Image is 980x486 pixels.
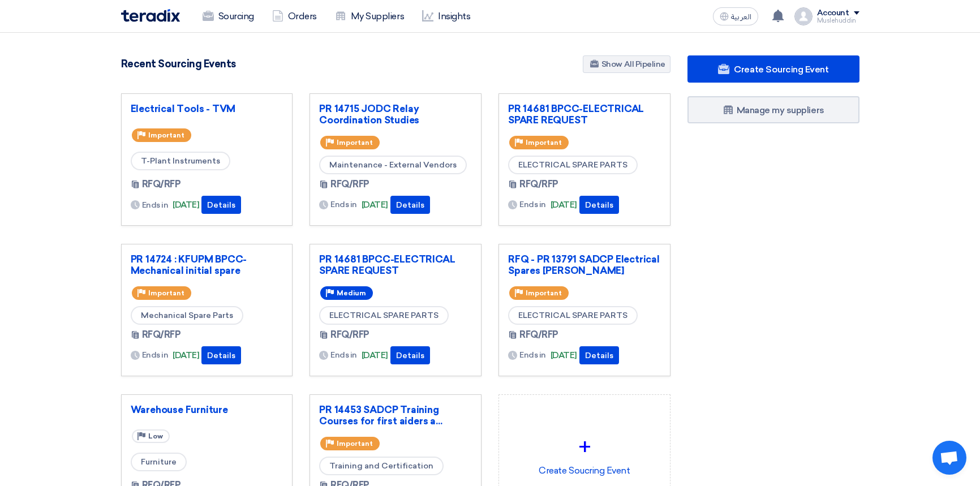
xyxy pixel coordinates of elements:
[817,18,859,24] div: Muslehuddin
[173,349,199,362] span: [DATE]
[142,328,181,342] span: RFQ/RFP
[508,253,661,276] a: RFQ - PR 13791 SADCP Electrical Spares [PERSON_NAME]
[142,178,181,191] span: RFQ/RFP
[263,4,326,29] a: Orders
[319,253,472,276] a: PR 14681 BPCC-ELECTRICAL SPARE REQUEST
[319,103,472,126] a: PR 14715 JODC Relay Coordination Studies
[519,328,558,342] span: RFQ/RFP
[583,55,670,73] a: Show All Pipeline
[390,346,430,364] button: Details
[319,306,449,325] span: ELECTRICAL SPARE PARTS
[330,328,369,342] span: RFQ/RFP
[579,196,619,214] button: Details
[362,349,388,362] span: [DATE]
[326,4,413,29] a: My Suppliers
[201,346,241,364] button: Details
[508,430,661,464] div: +
[337,139,373,147] span: Important
[687,96,859,123] a: Manage my suppliers
[319,457,444,475] span: Training and Certification
[173,199,199,212] span: [DATE]
[131,152,230,170] span: T-Plant Instruments
[142,199,169,211] span: Ends in
[551,349,577,362] span: [DATE]
[508,306,638,325] span: ELECTRICAL SPARE PARTS
[148,289,184,297] span: Important
[713,7,758,25] button: العربية
[131,306,243,325] span: Mechanical Spare Parts
[413,4,479,29] a: Insights
[330,199,357,210] span: Ends in
[121,9,180,22] img: Teradix logo
[330,178,369,191] span: RFQ/RFP
[508,156,638,174] span: ELECTRICAL SPARE PARTS
[519,349,546,361] span: Ends in
[319,404,472,427] a: PR 14453 SADCP Training Courses for first aiders a...
[734,64,828,75] span: Create Sourcing Event
[579,346,619,364] button: Details
[390,196,430,214] button: Details
[148,131,184,139] span: Important
[519,199,546,210] span: Ends in
[519,178,558,191] span: RFQ/RFP
[142,349,169,361] span: Ends in
[508,103,661,126] a: PR 14681 BPCC-ELECTRICAL SPARE REQUEST
[526,289,562,297] span: Important
[131,453,187,471] span: Furniture
[131,253,283,276] a: PR 14724 : KFUPM BPCC-Mechanical initial spare
[319,156,467,174] span: Maintenance - External Vendors
[131,103,283,114] a: Electrical Tools - TVM
[362,199,388,212] span: [DATE]
[131,404,283,415] a: Warehouse Furniture
[731,13,751,21] span: العربية
[337,289,366,297] span: Medium
[330,349,357,361] span: Ends in
[794,7,813,25] img: profile_test.png
[817,8,849,18] div: Account
[121,58,236,70] h4: Recent Sourcing Events
[526,139,562,147] span: Important
[551,199,577,212] span: [DATE]
[201,196,241,214] button: Details
[148,432,163,440] span: Low
[337,440,373,448] span: Important
[194,4,263,29] a: Sourcing
[932,441,966,475] a: Open chat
